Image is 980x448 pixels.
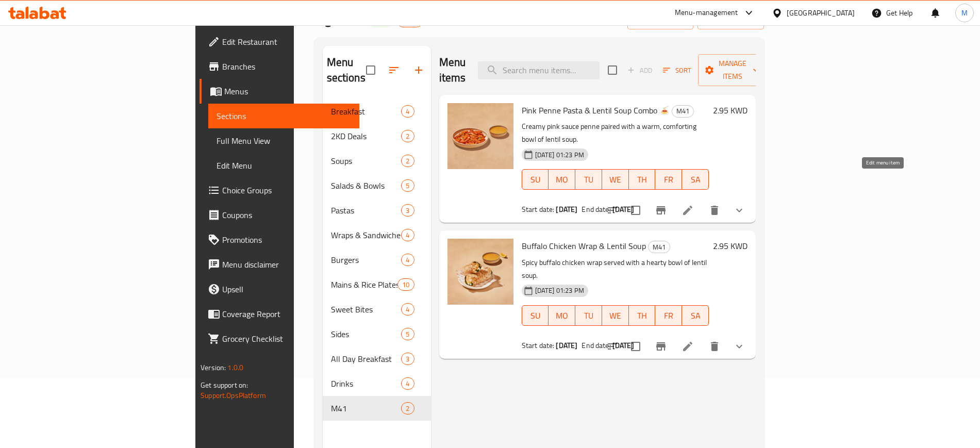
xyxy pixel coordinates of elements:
[200,302,359,326] a: Coverage Report
[323,272,431,297] div: Mains & Rice Plates10
[402,404,413,413] span: 2
[659,308,678,323] span: FR
[222,308,351,320] span: Coverage Report
[331,105,402,118] div: Breakfast
[402,107,413,117] span: 4
[323,223,431,247] div: Wraps & Sandwiches4
[381,58,406,82] span: Sort sections
[331,278,398,291] span: Mains & Rice Plates
[397,278,414,291] div: items
[713,103,748,118] h6: 2.95 KWD
[402,181,413,191] span: 5
[208,153,359,178] a: Edit Menu
[961,7,968,19] span: M
[602,169,629,190] button: WE
[579,308,598,323] span: TU
[331,204,402,217] span: Pastas
[553,308,571,323] span: MO
[222,184,351,196] span: Choice Groups
[522,203,555,216] span: Start date:
[660,62,694,78] button: Sort
[217,135,351,147] span: Full Menu View
[727,334,752,359] button: show more
[222,258,351,271] span: Menu disclaimer
[401,155,414,167] div: items
[686,172,705,187] span: SA
[702,198,727,223] button: delete
[398,280,413,290] span: 10
[323,95,431,425] nav: Menu sections
[556,339,577,352] b: [DATE]
[401,377,414,390] div: items
[682,305,709,326] button: SA
[331,155,402,167] span: Soups
[323,148,431,173] div: Soups2
[733,340,745,353] svg: Show Choices
[331,179,402,192] span: Salads & Bowls
[649,241,670,253] span: M41
[439,55,466,86] h2: Menu items
[706,57,759,83] span: Manage items
[331,328,402,340] div: Sides
[447,103,513,169] img: Pink Penne Pasta & Lentil Soup Combo 🍝
[331,130,402,142] span: 2KD Deals
[401,130,414,142] div: items
[401,402,414,414] div: items
[200,277,359,302] a: Upsell
[222,234,351,246] span: Promotions
[702,334,727,359] button: delete
[531,150,588,160] span: [DATE] 01:23 PM
[522,120,709,146] p: Creamy pink sauce penne paired with a warm, comforting bowl of lentil soup.
[686,308,705,323] span: SA
[522,238,646,254] span: Buffalo Chicken Wrap & Lentil Soup
[401,254,414,266] div: items
[200,29,359,54] a: Edit Restaurant
[602,59,623,81] span: Select section
[323,322,431,346] div: Sides5
[331,229,402,241] span: Wraps & Sandwiches
[331,377,402,390] div: Drinks
[682,169,709,190] button: SA
[200,79,359,104] a: Menus
[648,241,670,253] div: M41
[323,198,431,223] div: Pastas3
[655,305,682,326] button: FR
[323,124,431,148] div: 2KD Deals2
[526,308,545,323] span: SU
[522,256,709,282] p: Spicy buffalo chicken wrap served with a hearty bowl of lentil soup.
[331,402,402,414] span: M41
[222,60,351,73] span: Branches
[401,229,414,241] div: items
[323,396,431,421] div: M412
[656,62,698,78] span: Sort items
[682,340,694,353] a: Edit menu item
[659,172,678,187] span: FR
[600,198,625,223] button: sort-choices
[575,305,602,326] button: TU
[698,54,767,86] button: Manage items
[522,169,549,190] button: SU
[602,305,629,326] button: WE
[201,378,248,392] span: Get support on:
[222,283,351,295] span: Upsell
[582,339,610,352] span: End date:
[402,156,413,166] span: 2
[606,308,625,323] span: WE
[672,105,694,118] div: M41
[787,7,855,19] div: [GEOGRAPHIC_DATA]
[675,7,738,19] div: Menu-management
[556,203,577,216] b: [DATE]
[549,169,575,190] button: MO
[579,172,598,187] span: TU
[323,297,431,322] div: Sweet Bites4
[522,305,549,326] button: SU
[402,230,413,240] span: 4
[623,62,656,78] span: Add item
[331,353,402,365] div: All Day Breakfast
[629,305,656,326] button: TH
